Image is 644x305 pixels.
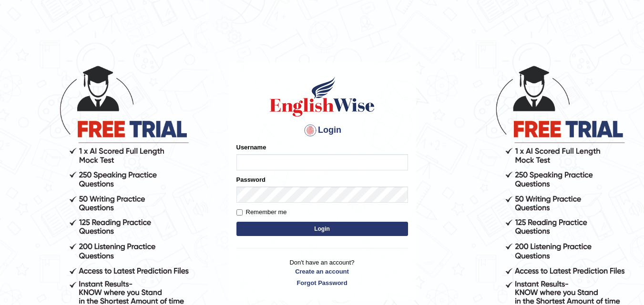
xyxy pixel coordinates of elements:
[236,175,266,184] label: Password
[236,209,243,216] input: Remember me
[236,267,408,276] a: Create an account
[236,222,408,236] button: Login
[236,207,287,217] label: Remember me
[236,278,408,287] a: Forgot Password
[268,75,377,118] img: Logo of English Wise sign in for intelligent practice with AI
[236,123,408,138] h4: Login
[236,258,408,287] p: Don't have an account?
[236,143,266,152] label: Username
